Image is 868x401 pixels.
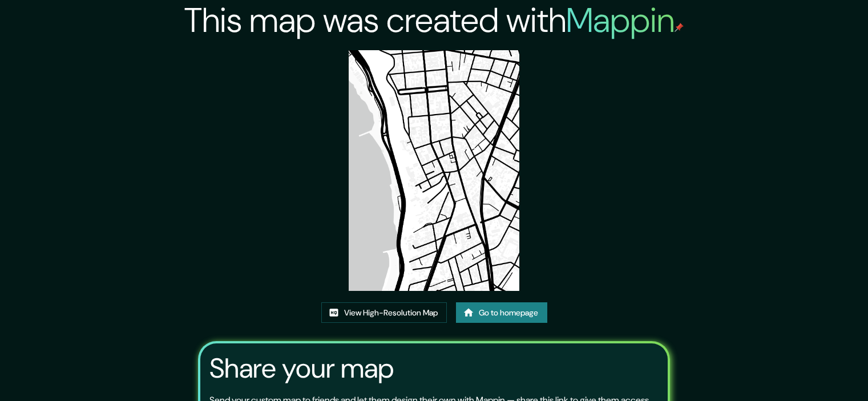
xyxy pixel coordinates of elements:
[349,50,519,291] img: created-map
[209,353,394,384] h3: Share your map
[675,23,684,32] img: mappin-pin
[456,302,547,323] a: Go to homepage
[766,357,855,388] iframe: Help widget launcher
[321,302,447,323] a: View High-Resolution Map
